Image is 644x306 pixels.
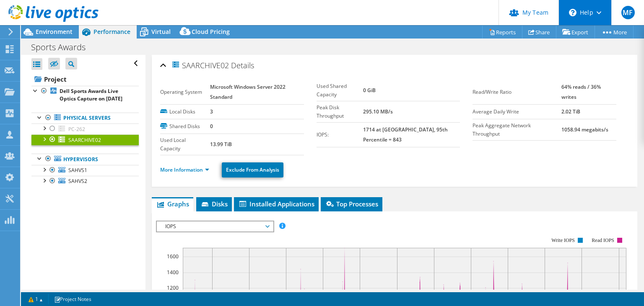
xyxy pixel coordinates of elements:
[473,88,561,96] label: Read/Write Ratio
[210,83,286,100] b: Microsoft Windows Server 2022 Standard
[31,113,139,123] a: Physical Servers
[161,221,269,231] span: IOPS
[68,136,101,144] span: SAARCHIVE02
[68,167,87,174] span: SAHVS1
[167,253,179,260] text: 1600
[68,126,85,133] span: PC-262
[210,141,232,148] b: 13.99 TiB
[192,28,230,36] span: Cloud Pricing
[473,108,561,116] label: Average Daily Write
[317,82,363,99] label: Used Shared Capacity
[317,103,363,120] label: Peak Disk Throughput
[27,43,99,52] h1: Sports Awards
[325,200,378,208] span: Top Processes
[156,200,189,208] span: Graphs
[68,177,87,185] span: SAHVS2
[167,269,179,276] text: 1400
[363,87,376,94] b: 0 GiB
[167,284,179,291] text: 1200
[160,166,209,173] a: More Information
[363,126,448,143] b: 1714 at [GEOGRAPHIC_DATA], 95th Percentile = 843
[210,123,213,130] b: 0
[160,108,210,116] label: Local Disks
[569,9,576,16] svg: \n
[171,60,229,70] span: SAARCHIVE02
[200,200,228,208] span: Disks
[317,131,363,139] label: IOPS:
[222,162,283,177] a: Exclude From Analysis
[551,237,575,243] text: Write IOPS
[31,134,139,145] a: SAARCHIVE02
[561,83,601,100] b: 64% reads / 36% writes
[231,60,254,70] span: Details
[60,87,122,102] b: Dell Sports Awards Live Optics Capture on [DATE]
[363,108,393,115] b: 295.10 MB/s
[592,237,615,243] text: Read IOPS
[556,26,595,39] a: Export
[160,136,210,153] label: Used Local Capacity
[522,26,556,39] a: Share
[31,165,139,176] a: SAHVS1
[31,86,139,104] a: Dell Sports Awards Live Optics Capture on [DATE]
[23,294,49,304] a: 1
[238,200,314,208] span: Installed Applications
[151,28,171,36] span: Virtual
[621,6,635,19] span: MF
[31,123,139,134] a: PC-262
[31,176,139,187] a: SAHVS2
[160,88,210,96] label: Operating System
[561,126,608,133] b: 1058.94 megabits/s
[31,72,139,86] a: Project
[595,26,634,39] a: More
[473,121,561,138] label: Peak Aggregate Network Throughput
[561,108,580,115] b: 2.02 TiB
[31,154,139,165] a: Hypervisors
[482,26,522,39] a: Reports
[48,294,97,304] a: Project Notes
[210,108,213,115] b: 3
[93,28,130,36] span: Performance
[36,28,73,36] span: Environment
[160,122,210,131] label: Shared Disks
